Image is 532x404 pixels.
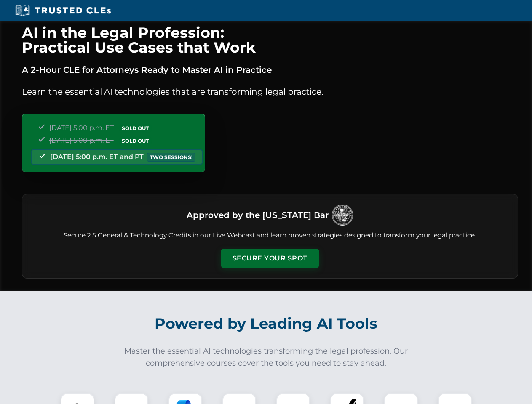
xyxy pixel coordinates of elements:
p: A 2-Hour CLE for Attorneys Ready to Master AI in Practice [22,63,518,77]
h3: Approved by the [US_STATE] Bar [187,207,329,223]
span: [DATE] 5:00 p.m. ET [49,124,114,132]
img: Logo [332,205,353,226]
span: SOLD OUT [119,136,152,145]
h2: Powered by Leading AI Tools [33,309,500,338]
p: Master the essential AI technologies transforming the legal profession. Our comprehensive courses... [119,345,414,369]
p: Learn the essential AI technologies that are transforming legal practice. [22,85,518,98]
h1: AI in the Legal Profession: Practical Use Cases that Work [22,25,518,55]
p: Secure 2.5 General & Technology Credits in our Live Webcast and learn proven strategies designed ... [32,231,508,240]
span: SOLD OUT [119,124,152,133]
span: [DATE] 5:00 p.m. ET [49,136,114,144]
img: Trusted CLEs [13,4,113,17]
button: Secure Your Spot [221,249,319,268]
